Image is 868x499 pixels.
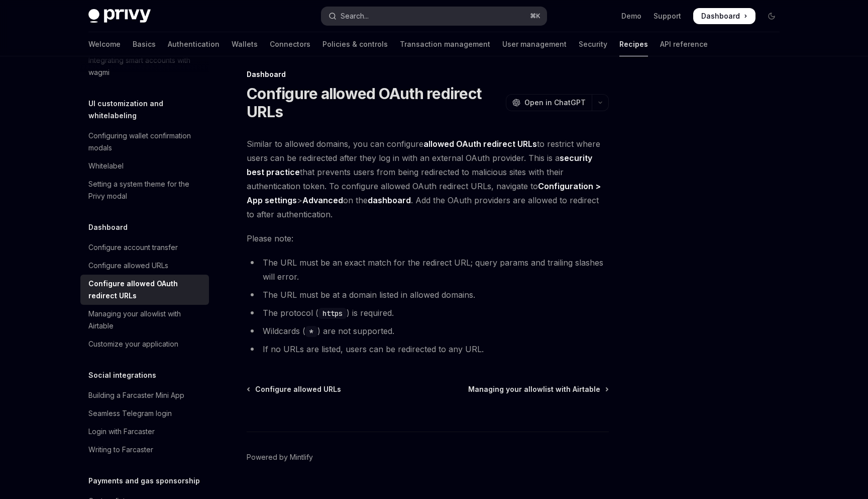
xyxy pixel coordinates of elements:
[88,241,178,254] div: Configure account transfer
[368,195,411,206] a: dashboard
[247,137,609,221] span: Similar to allowed domains, you can configure to restrict where users can be redirected after the...
[80,157,209,175] a: Whitelabel
[530,12,540,20] span: ⌘ K
[247,452,313,462] a: Powered by Mintlify
[88,221,128,233] h5: Dashboard
[88,475,200,487] h5: Payments and gas sponsorship
[88,407,172,420] div: Seamless Telegram login
[621,11,641,21] a: Demo
[302,195,343,205] strong: Advanced
[80,275,209,305] a: Configure allowed OAuth redirect URLs
[88,338,178,350] div: Customize your application
[88,130,203,154] div: Configuring wallet confirmation modals
[168,32,220,56] a: Authentication
[80,305,209,335] a: Managing your allowlist with Airtable
[247,256,609,284] li: The URL must be an exact match for the redirect URL; query params and trailing slashes will error.
[88,278,203,302] div: Configure allowed OAuth redirect URLs
[701,11,740,21] span: Dashboard
[247,231,609,245] span: Please note:
[318,308,347,319] code: https
[247,85,502,121] h1: Configure allowed OAuth redirect URLs
[88,160,124,172] div: Whitelabel
[619,32,648,56] a: Recipes
[88,444,153,456] div: Writing to Farcaster
[524,98,586,108] span: Open in ChatGPT
[88,98,209,122] h5: UI customization and whitelabeling
[80,175,209,205] a: Setting a system theme for the Privy modal
[80,386,209,404] a: Building a Farcaster Mini App
[502,32,567,56] a: User management
[660,32,708,56] a: API reference
[247,324,609,338] li: Wildcards ( ) are not supported.
[80,335,209,353] a: Customize your application
[255,384,341,394] span: Configure allowed URLs
[248,384,341,394] a: Configure allowed URLs
[322,32,388,56] a: Policies & controls
[88,178,203,202] div: Setting a system theme for the Privy modal
[247,342,609,356] li: If no URLs are listed, users can be redirected to any URL.
[80,238,209,257] a: Configure account transfer
[88,389,184,401] div: Building a Farcaster Mini App
[579,32,607,56] a: Security
[88,308,203,332] div: Managing your allowlist with Airtable
[341,10,369,22] div: Search...
[247,288,609,302] li: The URL must be at a domain listed in allowed domains.
[133,32,156,56] a: Basics
[232,32,258,56] a: Wallets
[88,260,168,272] div: Configure allowed URLs
[80,257,209,275] a: Configure allowed URLs
[764,8,780,24] button: Toggle dark mode
[400,32,490,56] a: Transaction management
[423,139,537,149] strong: allowed OAuth redirect URLs
[88,32,121,56] a: Welcome
[88,426,155,438] div: Login with Farcaster
[80,441,209,459] a: Writing to Farcaster
[80,423,209,441] a: Login with Farcaster
[270,32,310,56] a: Connectors
[321,7,547,25] button: Open search
[247,306,609,320] li: The protocol ( ) is required.
[468,384,600,394] span: Managing your allowlist with Airtable
[80,404,209,423] a: Seamless Telegram login
[88,9,151,23] img: dark logo
[88,369,156,381] h5: Social integrations
[80,127,209,157] a: Configuring wallet confirmation modals
[506,94,592,111] button: Open in ChatGPT
[247,69,609,79] div: Dashboard
[693,8,755,24] a: Dashboard
[468,384,608,394] a: Managing your allowlist with Airtable
[654,11,681,21] a: Support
